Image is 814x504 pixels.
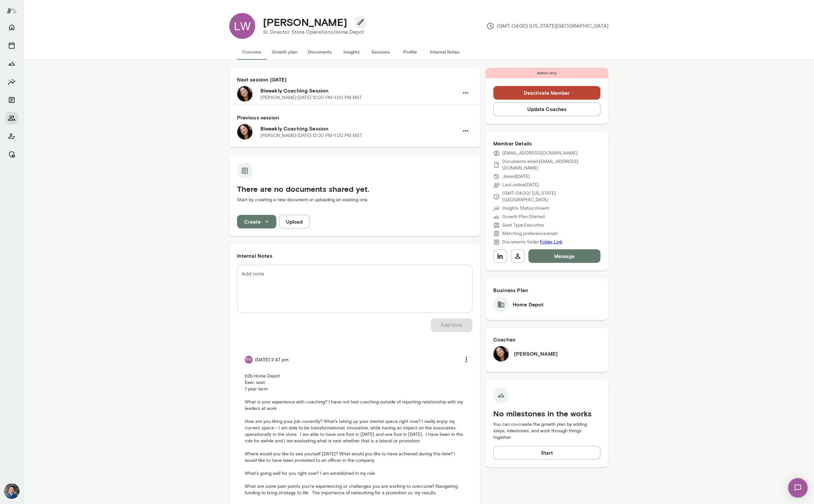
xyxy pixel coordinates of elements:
[528,249,601,263] button: Message
[395,44,425,60] button: Profile
[5,39,18,52] button: Sessions
[485,68,608,78] div: Admin only
[245,356,253,363] div: KH
[5,93,18,106] button: Documents
[237,197,472,203] p: Start by creating a new document or uploading an existing one.
[303,44,337,60] button: Documents
[5,130,18,143] button: Client app
[514,350,558,358] h6: [PERSON_NAME]
[493,408,601,419] h5: No milestones in the works
[502,230,557,237] p: Matching preference: email
[260,87,459,94] h6: Biweekly Coaching Session
[279,215,310,228] button: Upload
[6,4,17,17] img: Mento
[337,44,366,60] button: Insights
[502,182,539,188] p: Last online [DATE]
[255,356,289,363] h6: [DATE] 2:47 pm
[502,222,544,228] p: Seat Type: Executive
[245,373,465,496] p: b2b Home Depot Exec seat 1 year term What is your experience with coaching? I have not had coachi...
[260,94,362,101] p: [PERSON_NAME] · [DATE] · 12:00 PM-1:00 PM MST
[5,75,18,88] button: Insights
[237,114,472,121] h6: Previous session
[237,184,472,194] h5: There are no documents shared yet.
[237,76,472,83] h6: Next session [DATE]
[366,44,395,60] button: Sessions
[493,446,601,460] button: Start
[260,132,362,139] p: [PERSON_NAME] · [DATE] · 12:00 PM-1:00 PM MST
[502,205,549,212] p: Insights Status: Unsent
[5,21,18,34] button: Home
[493,336,601,343] h6: Coaches
[493,346,509,362] img: Ming Chen
[237,215,276,228] button: Create
[263,16,347,28] h4: [PERSON_NAME]
[502,173,530,180] p: Joined [DATE]
[260,125,459,132] h6: Biweekly Coaching Session
[4,483,19,499] img: Alex Yu
[502,214,545,220] p: Growth Plan: Started
[237,252,472,260] h6: Internal Notes
[459,353,473,366] button: more
[502,150,578,156] p: [EMAIL_ADDRESS][DOMAIN_NAME]
[229,13,255,39] div: LW
[486,22,608,30] p: (GMT-04:00) [US_STATE][GEOGRAPHIC_DATA]
[502,239,562,245] p: Documents folder:
[493,286,601,294] h6: Business Plan
[493,421,601,441] p: You can co-create the growth plan by adding steps, milestones, and work through things together.
[502,190,601,203] p: (GMT-04:00) [US_STATE][GEOGRAPHIC_DATA]
[540,239,562,245] a: Folder Link
[493,140,601,147] h6: Member Details
[5,112,18,125] button: Members
[5,57,18,70] button: Growth Plan
[425,44,465,60] button: Internal Notes
[267,44,303,60] button: Growth plan
[493,102,601,116] button: Update Coaches
[263,28,364,36] p: Sr. Director Store Operations, Home Depot
[502,158,601,171] p: Documents email: [EMAIL_ADDRESS][DOMAIN_NAME]
[237,44,267,60] button: Overview
[513,301,544,308] h6: Home Depot
[5,148,18,161] button: Manage
[493,86,601,100] button: Deactivate Member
